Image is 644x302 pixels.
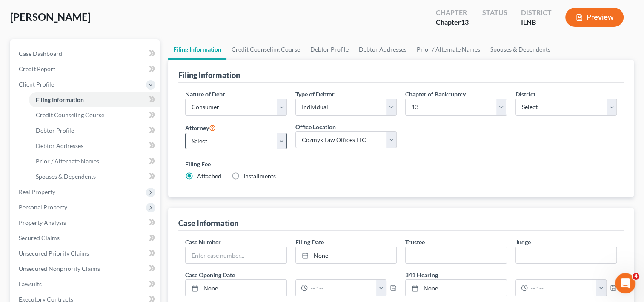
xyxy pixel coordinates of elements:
[633,273,639,280] span: 4
[461,18,469,26] span: 13
[36,111,104,119] span: Credit Counseling Course
[19,280,42,287] span: Lawsuits
[185,122,216,133] label: Attorney
[197,172,221,180] span: Attached
[295,122,336,131] label: Office Location
[19,265,100,272] span: Unsecured Nonpriority Claims
[565,8,624,27] button: Preview
[19,234,60,241] span: Secured Claims
[19,65,55,73] span: Credit Report
[406,247,506,263] input: --
[485,39,555,60] a: Spouses & Dependents
[185,90,225,99] label: Nature of Debt
[36,142,83,149] span: Debtor Addresses
[178,70,240,80] div: Filing Information
[19,81,54,88] span: Client Profile
[181,270,401,279] label: Case Opening Date
[19,188,55,195] span: Real Property
[436,8,469,17] div: Chapter
[178,218,238,228] div: Case Information
[19,203,67,211] span: Personal Property
[185,160,617,168] label: Filing Fee
[515,238,531,247] label: Judge
[12,61,160,77] a: Credit Report
[354,39,412,60] a: Debtor Addresses
[401,270,621,279] label: 341 Hearing
[521,8,552,17] div: District
[295,238,324,247] label: Filing Date
[29,92,160,107] a: Filing Information
[185,238,221,247] label: Case Number
[412,39,485,60] a: Prior / Alternate Names
[521,17,552,27] div: ILNB
[482,8,507,17] div: Status
[12,215,160,230] a: Property Analysis
[226,39,305,60] a: Credit Counseling Course
[12,230,160,246] a: Secured Claims
[405,238,425,247] label: Trustee
[305,39,354,60] a: Debtor Profile
[405,90,466,99] label: Chapter of Bankruptcy
[12,276,160,292] a: Lawsuits
[186,247,286,263] input: Enter case number...
[308,280,377,296] input: -- : --
[36,96,84,103] span: Filing Information
[29,123,160,138] a: Debtor Profile
[168,39,226,60] a: Filing Information
[36,127,74,134] span: Debtor Profile
[436,17,469,27] div: Chapter
[186,280,286,296] a: None
[29,154,160,169] a: Prior / Alternate Names
[406,280,506,296] a: None
[10,11,91,23] span: [PERSON_NAME]
[19,50,62,57] span: Case Dashboard
[515,90,535,99] label: District
[29,169,160,184] a: Spouses & Dependents
[36,173,96,180] span: Spouses & Dependents
[36,157,99,165] span: Prior / Alternate Names
[19,250,89,257] span: Unsecured Priority Claims
[295,90,335,99] label: Type of Debtor
[12,46,160,61] a: Case Dashboard
[19,219,66,226] span: Property Analysis
[615,273,635,293] iframe: Intercom live chat
[12,246,160,261] a: Unsecured Priority Claims
[516,247,616,263] input: --
[243,172,276,180] span: Installments
[296,247,396,263] a: None
[29,107,160,123] a: Credit Counseling Course
[528,280,597,296] input: -- : --
[12,261,160,276] a: Unsecured Nonpriority Claims
[29,138,160,154] a: Debtor Addresses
